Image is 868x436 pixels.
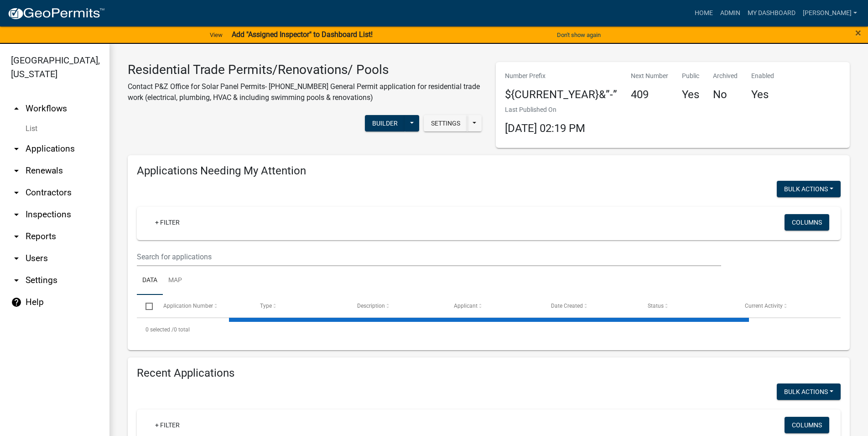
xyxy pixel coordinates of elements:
div: 0 total [137,318,841,341]
a: View [206,27,226,42]
i: arrow_drop_down [11,231,22,242]
i: arrow_drop_down [11,187,22,198]
p: Number Prefix [505,71,617,81]
span: Applicant [454,303,478,309]
datatable-header-cell: Description [348,295,445,317]
h4: ${CURRENT_YEAR}&”-” [505,88,617,101]
i: arrow_drop_down [11,253,22,264]
a: Map [163,266,187,295]
i: arrow_drop_down [11,209,22,220]
button: Bulk Actions [777,383,841,400]
datatable-header-cell: Select [137,295,154,317]
button: Settings [424,115,468,131]
datatable-header-cell: Current Activity [736,295,833,317]
span: [DATE] 02:19 PM [505,122,585,135]
input: Search for applications [137,247,721,266]
datatable-header-cell: Application Number [154,295,251,317]
p: Contact P&Z Office for Solar Panel Permits- [PHONE_NUMBER] General Permit application for residen... [128,81,482,103]
a: [PERSON_NAME] [799,5,861,22]
p: Enabled [751,71,774,81]
a: Home [691,5,717,22]
h4: Applications Needing My Attention [137,164,841,178]
button: Columns [785,214,829,231]
i: arrow_drop_up [11,103,22,114]
a: Data [137,266,163,295]
i: help [11,297,22,308]
i: arrow_drop_down [11,143,22,154]
p: Next Number [631,71,668,81]
datatable-header-cell: Applicant [445,295,542,317]
button: Builder [365,115,405,131]
i: arrow_drop_down [11,165,22,176]
h3: Residential Trade Permits/Renovations/ Pools [128,62,482,78]
i: arrow_drop_down [11,275,22,286]
span: Description [357,303,385,309]
button: Columns [785,417,829,433]
a: + Filter [148,214,187,231]
button: Close [855,27,861,38]
datatable-header-cell: Type [251,295,348,317]
p: Public [682,71,699,81]
button: Bulk Actions [777,181,841,197]
a: My Dashboard [744,5,799,22]
h4: Yes [682,88,699,101]
p: Archived [713,71,738,81]
span: Application Number [163,303,213,309]
h4: Yes [751,88,774,101]
span: Type [260,303,272,309]
datatable-header-cell: Status [639,295,736,317]
span: 0 selected / [146,326,174,333]
datatable-header-cell: Date Created [542,295,639,317]
a: Admin [717,5,744,22]
h4: 409 [631,88,668,101]
h4: No [713,88,738,101]
h4: Recent Applications [137,367,841,380]
span: Date Created [551,303,583,309]
span: × [855,26,861,39]
button: Don't show again [553,27,604,42]
a: + Filter [148,417,187,433]
strong: Add "Assigned Inspector" to Dashboard List! [232,30,373,39]
span: Current Activity [745,303,783,309]
span: Status [648,303,664,309]
p: Last Published On [505,105,585,115]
